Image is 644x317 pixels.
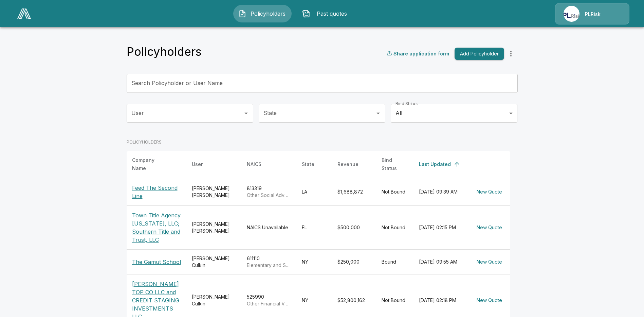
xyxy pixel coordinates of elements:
[413,178,468,205] td: [DATE] 09:39 AM
[302,10,310,18] img: Past quotes Icon
[296,205,332,249] td: FL
[247,185,291,199] div: 813319
[474,294,505,307] button: New Quote
[302,160,314,168] div: State
[504,47,518,61] button: more
[127,45,202,59] h4: Policyholders
[373,109,383,118] button: Open
[376,205,413,249] td: Not Bound
[132,211,181,244] p: Town Title Agency [US_STATE], LLC; Southern Title and Trust, LLC
[192,160,203,168] div: User
[474,186,505,198] button: New Quote
[241,109,251,118] button: Open
[474,256,505,268] button: New Quote
[419,160,451,168] div: Last Updated
[337,160,358,168] div: Revenue
[247,262,291,269] p: Elementary and Secondary Schools
[17,9,31,19] img: AA Logo
[296,249,332,274] td: NY
[132,258,181,266] p: The Gamut School
[413,205,468,249] td: [DATE] 02:15 PM
[192,294,236,307] div: [PERSON_NAME] Culkin
[241,205,296,249] td: NAICS Unavailable
[297,5,355,22] button: Past quotes IconPast quotes
[132,184,181,200] p: Feed The Second Line
[332,205,376,249] td: $500,000
[127,139,510,145] p: POLICYHOLDERS
[313,10,350,18] span: Past quotes
[296,178,332,205] td: LA
[238,10,246,18] img: Policyholders Icon
[332,249,376,274] td: $250,000
[474,221,505,234] button: New Quote
[247,300,291,307] p: Other Financial Vehicles
[192,221,236,234] div: [PERSON_NAME] [PERSON_NAME]
[376,178,413,205] td: Not Bound
[132,156,169,172] div: Company Name
[393,50,449,57] p: Share application form
[395,101,418,106] label: Bind Status
[376,249,413,274] td: Bound
[376,151,413,178] th: Bind Status
[247,294,291,307] div: 525990
[247,255,291,269] div: 611110
[249,10,287,18] span: Policyholders
[452,48,504,60] a: Add Policyholder
[247,160,261,168] div: NAICS
[192,185,236,199] div: [PERSON_NAME] [PERSON_NAME]
[413,249,468,274] td: [DATE] 09:55 AM
[455,48,504,60] button: Add Policyholder
[391,104,517,123] div: All
[247,192,291,199] p: Other Social Advocacy Organizations
[233,5,292,22] button: Policyholders IconPolicyholders
[192,255,236,269] div: [PERSON_NAME] Culkin
[332,178,376,205] td: $1,688,872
